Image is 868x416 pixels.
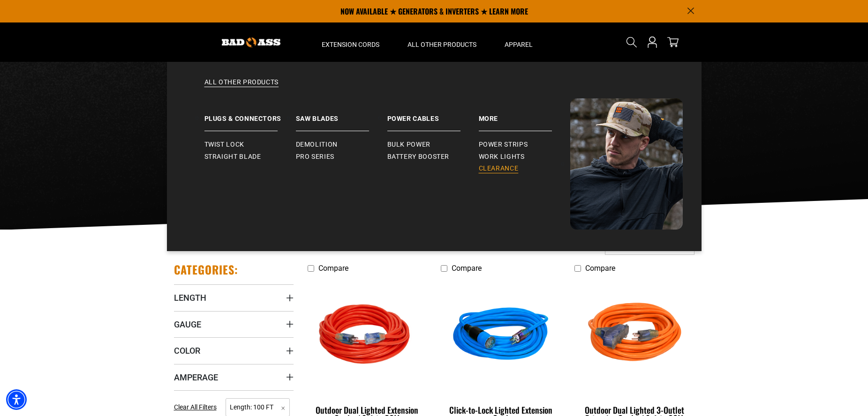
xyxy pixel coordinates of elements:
summary: Length [174,284,294,311]
summary: Apparel [491,22,547,62]
a: All Other Products [186,78,683,98]
summary: All Other Products [393,22,491,62]
a: Demolition [296,139,387,151]
span: Work Lights [479,153,525,161]
img: Bad Ass Extension Cords [570,98,683,230]
span: Clear All Filters [174,403,217,411]
div: Accessibility Menu [6,389,27,410]
span: Power Strips [479,141,528,149]
a: Power Cables [387,98,479,131]
a: Bulk Power [387,139,479,151]
summary: Extension Cords [308,22,393,62]
img: Bad Ass Extension Cords [222,37,280,47]
span: Compare [452,264,482,273]
span: Bulk Power [387,141,430,149]
summary: Gauge [174,311,294,337]
a: Pro Series [296,151,387,163]
span: Compare [585,264,615,273]
h2: Categories: [174,262,239,277]
span: Battery Booster [387,153,450,161]
a: Clear All Filters [174,402,220,412]
span: Color [174,345,200,356]
span: All Other Products [408,40,476,49]
span: Compare [318,264,348,273]
a: Saw Blades [296,98,387,131]
span: Straight Blade [204,153,261,161]
span: Amperage [174,372,218,383]
span: Gauge [174,319,201,330]
span: Pro Series [296,153,334,161]
img: orange [575,282,694,390]
summary: Amperage [174,364,294,390]
span: Length [174,292,206,303]
img: blue [442,282,560,390]
summary: Search [624,35,639,50]
img: Red [308,282,426,390]
a: Straight Blade [204,151,296,163]
span: Twist Lock [204,141,244,149]
a: Open this option [645,22,660,62]
span: Extension Cords [322,40,379,49]
span: Apparel [505,40,533,49]
a: Battery Booster [387,151,479,163]
a: Plugs & Connectors [204,98,296,131]
a: Work Lights [479,151,570,163]
a: Length: 100 FT [226,402,290,411]
a: Clearance [479,163,570,175]
a: Battery Booster More Power Strips [479,98,570,131]
a: Twist Lock [204,139,296,151]
a: Power Strips [479,139,570,151]
span: Clearance [479,164,519,173]
a: cart [665,37,680,48]
span: Demolition [296,141,338,149]
summary: Color [174,337,294,364]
